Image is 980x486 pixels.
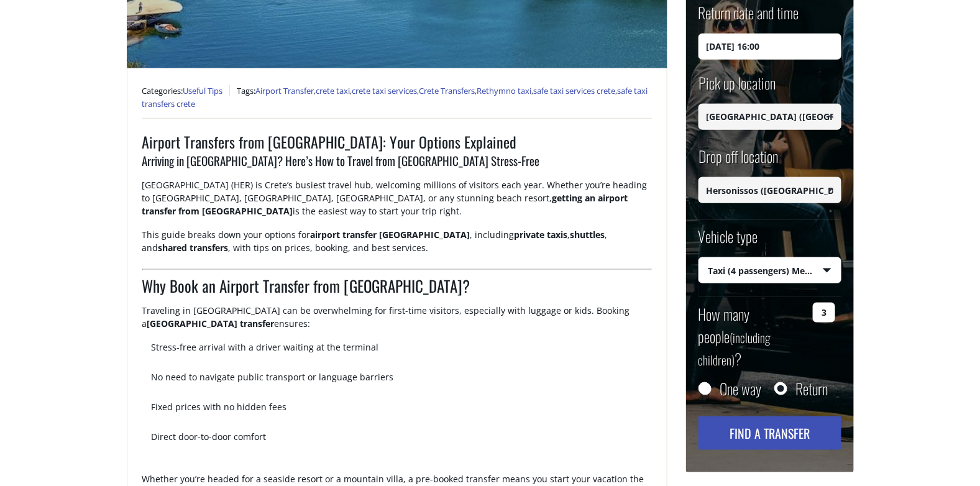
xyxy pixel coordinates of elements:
input: Select drop-off location [698,177,841,203]
h3: Arriving in [GEOGRAPHIC_DATA]? Here’s How to Travel from [GEOGRAPHIC_DATA] Stress-Free [142,152,652,178]
p: Stress-free arrival with a driver waiting at the terminal [152,341,652,364]
button: Find a transfer [698,416,841,450]
label: Pick up location [698,71,776,103]
p: Direct door-to-door comfort [152,430,652,454]
a: crete taxi services [352,85,418,96]
strong: shared transfers [158,242,229,254]
p: No need to navigate public transport or language barriers [152,370,652,394]
a: safe taxi services crete [534,85,616,96]
strong: airport transfer [GEOGRAPHIC_DATA] [311,229,470,241]
h1: Airport Transfers from [GEOGRAPHIC_DATA]: Your Options Explained [142,131,652,152]
p: Traveling in [GEOGRAPHIC_DATA] can be overwhelming for first-time visitors, especially with lugga... [142,304,652,341]
label: One way [720,382,762,395]
a: Show All Items [820,177,840,203]
label: Return date and time [698,1,799,33]
strong: private taxis [515,229,568,241]
p: This guide breaks down your options for , including , , and , with tips on prices, booking, and b... [142,228,652,265]
input: Select pickup location [698,103,841,129]
p: Fixed prices with no hidden fees [152,400,652,424]
label: Drop off location [698,145,779,177]
a: Useful Tips [183,85,223,96]
strong: [GEOGRAPHIC_DATA] transfer [147,318,275,329]
label: Return [796,382,828,395]
a: Rethymno taxi [477,85,532,96]
h2: Why Book an Airport Transfer from [GEOGRAPHIC_DATA]? [142,275,652,305]
a: Show All Items [820,103,840,129]
a: Airport Transfer [256,85,314,96]
a: Crete Transfers [419,85,475,96]
a: safe taxi transfers crete [142,85,648,110]
strong: getting an airport transfer from [GEOGRAPHIC_DATA] [142,192,628,217]
small: (including children) [698,328,771,369]
p: [GEOGRAPHIC_DATA] (HER) is Crete’s busiest travel hub, welcoming millions of visitors each year. ... [142,178,652,228]
span: Tags: , , , , , , [142,85,648,110]
span: Categories: [142,85,230,96]
label: Vehicle type [698,226,758,257]
strong: shuttles [570,229,605,241]
label: How many people ? [698,303,806,370]
span: Taxi (4 passengers) Mercedes E Class [699,258,841,284]
a: crete taxi [316,85,350,96]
